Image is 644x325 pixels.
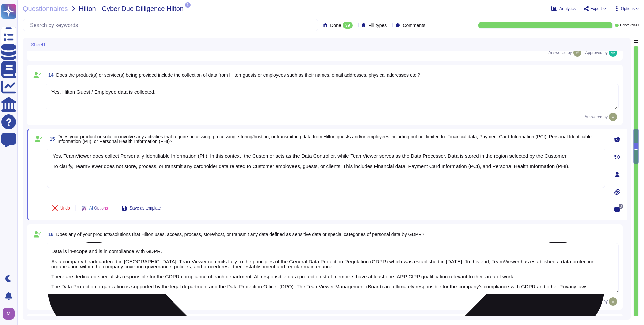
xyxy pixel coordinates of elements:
span: Options [621,7,635,11]
span: Export [590,7,602,11]
button: user [1,306,19,321]
span: Does your product or solution involve any activities that require accessing, processing, storing/... [58,134,592,144]
span: Approved by [585,51,608,55]
img: user [573,49,581,57]
span: Does the product(s) or service(s) being provided include the collection of data from Hilton guest... [56,72,420,78]
button: Analytics [551,6,576,11]
span: Done [330,23,341,28]
span: 15 [47,137,55,141]
span: Comments [402,23,425,28]
span: Questionnaires [23,5,68,12]
span: 16 [46,232,54,237]
span: Hilton - Cyber Due Dilligence Hilton [79,5,184,12]
span: Done: [620,24,629,27]
textarea: Yes, Hilton Guest / Employee data is collected. [46,84,619,109]
input: Search by keywords [26,19,318,31]
span: Fill types [368,23,387,28]
img: user [3,308,15,320]
textarea: Yes, TeamViewer does collect Personally Identifiable Information (PII). In this context, the Cust... [47,148,605,188]
span: Answered by [548,51,572,55]
img: user [609,49,617,57]
span: Analytics [559,7,576,11]
img: user [609,113,617,121]
img: user [609,297,617,306]
span: 1 [185,2,191,8]
div: 39 [343,22,353,29]
span: 39 / 39 [630,24,639,27]
span: 0 [619,204,623,209]
span: Answered by [585,115,608,119]
span: Sheet1 [31,42,46,47]
span: 14 [46,73,54,77]
textarea: Data is in-scope and is in compliance with GDPR. As a company headquartered in [GEOGRAPHIC_DATA],... [46,243,619,294]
